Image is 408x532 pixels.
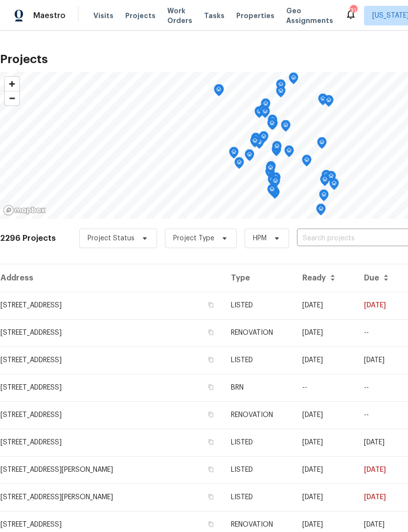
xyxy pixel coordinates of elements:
div: Map marker [276,79,286,94]
span: Geo Assignments [286,6,333,25]
td: [DATE] [295,484,356,511]
div: Map marker [267,184,277,199]
td: LISTED [223,429,295,456]
button: Copy Address [206,410,215,419]
button: Copy Address [206,355,215,364]
td: [DATE] [356,347,408,374]
button: Copy Address [206,438,215,446]
td: [DATE] [356,456,408,484]
div: Map marker [271,172,281,187]
td: -- [356,374,408,401]
span: HPM [253,233,267,243]
div: Map marker [265,166,275,182]
div: Map marker [302,155,312,170]
td: RENOVATION [223,401,295,429]
td: [DATE] [356,484,408,511]
span: Zoom out [5,92,19,105]
td: LISTED [223,292,295,319]
div: Map marker [261,98,271,114]
span: Maestro [33,11,66,21]
div: Map marker [320,174,330,189]
th: Ready [295,264,356,292]
td: LISTED [223,347,295,374]
div: Map marker [254,106,264,121]
th: Due [356,264,408,292]
td: [DATE] [356,292,408,319]
span: Project Type [173,233,214,243]
button: Copy Address [206,492,215,501]
button: Copy Address [206,383,215,392]
div: Map marker [245,149,254,164]
td: -- [356,319,408,347]
div: Map marker [260,106,270,121]
td: RENOVATION [223,319,295,347]
div: 31 [350,6,357,16]
span: Tasks [204,12,225,19]
td: -- [356,401,408,429]
div: Map marker [316,204,326,219]
span: Work Orders [167,6,192,25]
td: [DATE] [295,319,356,347]
div: Map marker [271,176,280,191]
div: Map marker [268,115,277,130]
button: Zoom in [5,77,19,91]
td: BRN [223,374,295,401]
div: Map marker [266,162,275,178]
div: Map marker [289,72,298,88]
button: Copy Address [206,520,215,529]
td: [DATE] [295,456,356,484]
div: Map marker [266,161,276,176]
span: Visits [93,11,113,21]
td: [DATE] [295,429,356,456]
div: Map marker [214,84,224,99]
div: Map marker [284,145,294,161]
div: Map marker [250,136,260,151]
div: Map marker [319,189,329,205]
div: Map marker [259,131,269,146]
div: Map marker [268,174,277,189]
a: Mapbox homepage [3,205,46,216]
div: Map marker [267,118,277,133]
span: Properties [236,11,274,21]
td: [DATE] [295,401,356,429]
td: -- [295,374,356,401]
td: LISTED [223,484,295,511]
div: Map marker [276,86,286,101]
div: Map marker [258,104,268,119]
div: Map marker [229,147,239,162]
div: Map marker [272,141,282,156]
div: Map marker [317,137,327,152]
span: Projects [125,11,156,21]
span: Project Status [88,233,135,243]
div: Map marker [281,120,291,135]
button: Zoom out [5,91,19,105]
div: Map marker [321,170,331,185]
div: Map marker [272,144,281,160]
div: Map marker [324,95,334,110]
td: [DATE] [295,347,356,374]
button: Copy Address [206,301,215,309]
button: Copy Address [206,328,215,337]
div: Map marker [234,157,244,172]
td: LISTED [223,456,295,484]
div: Map marker [326,171,336,186]
div: Map marker [251,133,261,148]
th: Type [223,264,295,292]
div: Map marker [318,93,328,109]
button: Copy Address [206,465,215,474]
td: [DATE] [356,429,408,456]
td: [DATE] [295,292,356,319]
